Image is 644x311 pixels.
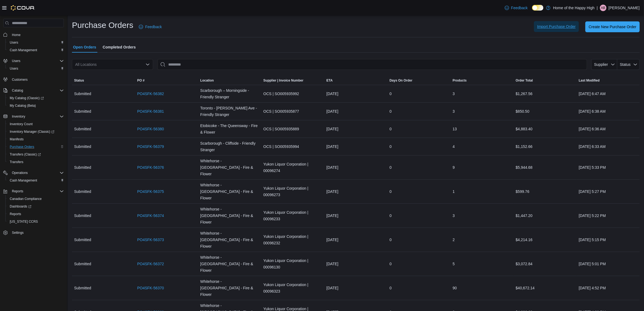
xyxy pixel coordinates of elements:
[10,212,21,216] span: Reports
[12,88,23,93] span: Catalog
[8,128,64,135] span: Inventory Manager (Classic)
[1,169,66,177] button: Operations
[11,5,35,11] img: Cova
[10,229,26,236] a: Settings
[577,76,640,85] button: Last Modified
[261,141,324,152] div: OCS | SO005935994
[10,229,64,236] span: Settings
[5,177,66,184] button: Cash Management
[8,159,25,165] a: Transfers
[137,108,164,115] a: PO4SFK-56381
[8,203,64,210] span: Dashboards
[8,102,64,109] span: My Catalog (Beta)
[10,31,64,38] span: Home
[453,90,455,97] span: 3
[8,95,46,101] a: My Catalog (Classic)
[8,218,64,225] span: Washington CCRS
[137,78,144,83] span: PO #
[10,40,18,45] span: Users
[5,39,66,46] button: Users
[8,39,20,46] a: Users
[5,151,66,158] a: Transfers (Classic)
[8,95,64,101] span: My Catalog (Classic)
[200,105,259,118] span: Toronto - [PERSON_NAME] Ave - Friendly Stranger
[263,78,303,83] span: Supplier | Invoice Number
[514,141,577,152] div: $1,152.66
[157,59,587,70] input: This is a search bar. After typing your query, hit enter to filter the results lower in the page.
[10,204,31,209] span: Dashboards
[137,164,164,171] a: PO4SFK-56376
[514,88,577,99] div: $1,267.56
[137,143,164,150] a: PO4SFK-56379
[8,211,23,217] a: Reports
[73,42,96,53] span: Open Orders
[10,188,64,195] span: Reports
[553,5,595,11] p: Home of the Happy High
[1,113,66,120] button: Inventory
[324,210,387,221] div: [DATE]
[585,21,640,32] button: Create New Purchase Order
[511,5,528,11] span: Feedback
[74,90,91,97] span: Submitted
[10,188,25,195] button: Reports
[137,126,164,132] a: PO4SFK-56380
[146,62,150,67] button: Open list of options
[12,231,24,235] span: Settings
[453,237,455,243] span: 2
[453,261,455,267] span: 5
[200,78,214,83] div: Location
[137,237,164,243] a: PO4SFK-56373
[12,171,28,175] span: Operations
[324,88,387,99] div: [DATE]
[10,48,37,52] span: Cash Management
[389,108,392,115] span: 0
[1,87,66,94] button: Catalog
[261,106,324,117] div: OCS | SO005935877
[5,46,66,54] button: Cash Management
[261,76,324,85] button: Supplier | Invoice Number
[577,106,640,117] div: [DATE] 6:38 AM
[198,76,261,85] button: Location
[74,143,91,150] span: Submitted
[1,229,66,237] button: Settings
[5,195,66,203] button: Canadian Compliance
[10,145,34,149] span: Purchase Orders
[537,24,576,29] span: Import Purchase Order
[8,177,39,184] a: Cash Management
[609,5,640,11] p: [PERSON_NAME]
[12,77,28,82] span: Customers
[261,279,324,297] div: Yukon Liquor Corporation | 00096323
[600,5,606,11] div: Abigail Barrie
[74,78,84,83] span: Status
[12,189,23,193] span: Reports
[10,76,30,83] a: Customers
[387,76,450,85] button: Days On Order
[8,65,20,72] a: Users
[10,103,36,108] span: My Catalog (Beta)
[72,20,133,31] h1: Purchase Orders
[8,211,64,217] span: Reports
[145,24,162,30] span: Feedback
[10,87,64,94] span: Catalog
[324,141,387,152] div: [DATE]
[324,186,387,197] div: [DATE]
[1,76,66,83] button: Customers
[72,76,135,85] button: Status
[8,196,44,202] a: Canadian Compliance
[10,113,64,120] span: Inventory
[1,31,66,38] button: Home
[74,126,91,132] span: Submitted
[324,258,387,269] div: [DATE]
[261,231,324,248] div: Yukon Liquor Corporation | 00096232
[8,144,64,150] span: Purchase Orders
[103,42,136,53] span: Completed Orders
[10,197,42,201] span: Canadian Compliance
[200,122,259,135] span: Etobicoke - The Queensway - Fire & Flower
[74,188,91,195] span: Submitted
[514,234,577,245] div: $4,214.16
[10,113,27,120] button: Inventory
[514,76,577,85] button: Order Total
[261,207,324,224] div: Yukon Liquor Corporation | 00096233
